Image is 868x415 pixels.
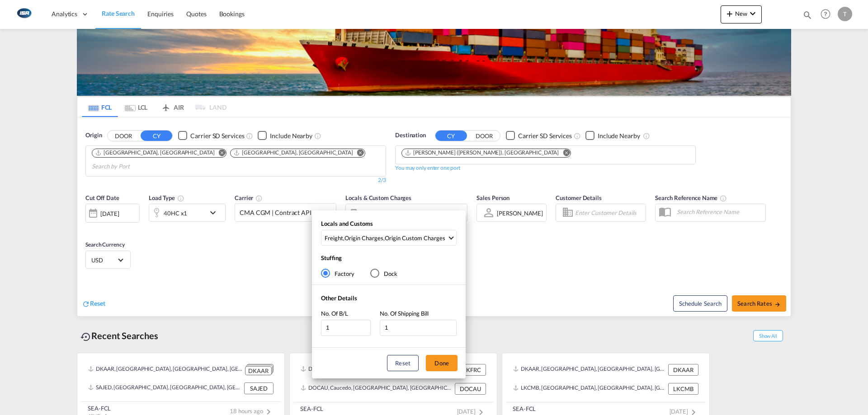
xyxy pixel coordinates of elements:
[385,234,445,242] div: Origin Custom Charges
[321,294,357,302] span: Other Details
[344,234,383,242] div: Origin Charges
[325,234,343,242] div: Freight
[426,355,458,371] button: Done
[321,269,354,278] md-radio-button: Factory
[380,320,457,336] input: No. Of Shipping Bill
[380,310,429,317] span: No. Of Shipping Bill
[321,310,348,317] span: No. Of B/L
[321,220,373,227] span: Locals and Customs
[321,320,371,336] input: No. Of B/L
[321,254,342,261] span: Stuffing
[325,234,447,242] span: , ,
[387,355,419,371] button: Reset
[321,230,457,246] md-select: Select Locals and Customs: Freight, Origin Charges, Origin Custom Charges
[370,269,397,278] md-radio-button: Dock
